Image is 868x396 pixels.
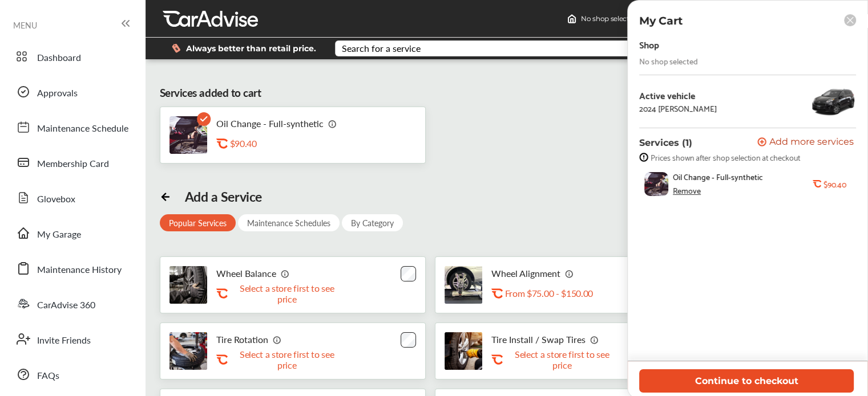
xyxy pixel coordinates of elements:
[639,56,698,66] div: No shop selected
[10,324,134,354] a: Invite Friends
[10,289,134,319] a: CarAdvise 360
[644,172,668,196] img: oil-change-thumb.jpg
[823,179,846,189] b: $90.40
[230,138,344,149] div: $90.40
[172,43,180,53] img: dollor_label_vector.a70140d1.svg
[37,157,109,172] span: Membership Card
[37,369,59,383] span: FAQs
[281,269,290,278] img: info_icon_vector.svg
[37,121,128,136] span: Maintenance Schedule
[445,266,482,304] img: wheel-alignment-thumb.jpg
[491,334,586,345] p: Tire Install / Swap Tires
[328,119,337,128] img: info_icon_vector.svg
[673,172,763,181] span: Oil Change - Full-synthetic
[769,137,854,148] span: Add more services
[10,254,134,283] a: Maintenance History
[810,84,856,119] img: 11151_st0640_046.jpg
[757,137,856,148] a: Add more services
[505,288,593,299] p: From $75.00 - $150.00
[639,153,648,162] img: info-strock.ef5ea3fe.svg
[581,14,637,23] span: No shop selected
[10,148,134,177] a: Membership Card
[10,183,134,213] a: Glovebox
[565,269,574,278] img: info_icon_vector.svg
[186,44,316,52] span: Always better than retail price.
[567,14,576,23] img: header-home-logo.8d720a4f.svg
[639,369,854,393] button: Continue to checkout
[491,268,560,279] p: Wheel Alignment
[651,153,800,162] span: Prices shown after shop selection at checkout
[216,268,276,279] p: Wheel Balance
[342,44,421,53] div: Search for a service
[342,214,403,231] div: By Category
[10,218,134,248] a: My Garage
[216,118,324,129] p: Oil Change - Full-synthetic
[169,116,207,154] img: oil-change-thumb.jpg
[230,283,344,304] p: Select a store first to see price
[230,349,344,370] p: Select a store first to see price
[169,266,207,304] img: tire-wheel-balance-thumb.jpg
[273,335,282,344] img: info_icon_vector.svg
[37,192,75,207] span: Glovebox
[13,21,37,30] span: MENU
[639,14,683,27] p: My Cart
[37,298,95,313] span: CarAdvise 360
[10,77,134,107] a: Approvals
[590,335,599,344] img: info_icon_vector.svg
[238,214,340,231] div: Maintenance Schedules
[216,334,268,345] p: Tire Rotation
[37,51,81,66] span: Dashboard
[169,332,207,370] img: tire-rotation-thumb.jpg
[37,263,122,277] span: Maintenance History
[639,36,659,52] div: Shop
[160,214,236,231] div: Popular Services
[639,104,717,113] div: 2024 [PERSON_NAME]
[757,137,854,148] button: Add more services
[160,85,261,101] div: Services added to cart
[505,349,619,370] p: Select a store first to see price
[10,42,134,71] a: Dashboard
[37,86,78,101] span: Approvals
[639,90,717,100] div: Active vehicle
[10,360,134,389] a: FAQs
[673,186,701,195] div: Remove
[37,333,91,348] span: Invite Friends
[639,137,692,148] p: Services (1)
[185,189,262,205] div: Add a Service
[10,112,134,142] a: Maintenance Schedule
[445,332,482,370] img: tire-install-swap-tires-thumb.jpg
[37,227,81,242] span: My Garage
